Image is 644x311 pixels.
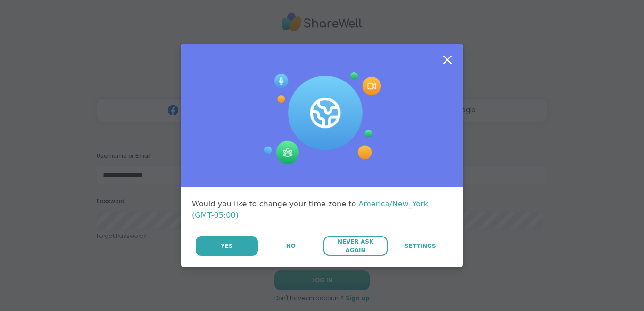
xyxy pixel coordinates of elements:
span: Never Ask Again [328,237,382,254]
img: Session Experience [263,72,381,164]
button: Never Ask Again [323,236,387,256]
button: No [259,236,322,256]
button: Yes [196,236,258,256]
a: Settings [388,236,452,256]
span: Settings [405,242,436,250]
span: America/New_York (GMT-05:00) [192,199,428,220]
span: Yes [221,242,233,250]
span: No [286,242,296,250]
div: Would you like to change your time zone to [192,198,452,221]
